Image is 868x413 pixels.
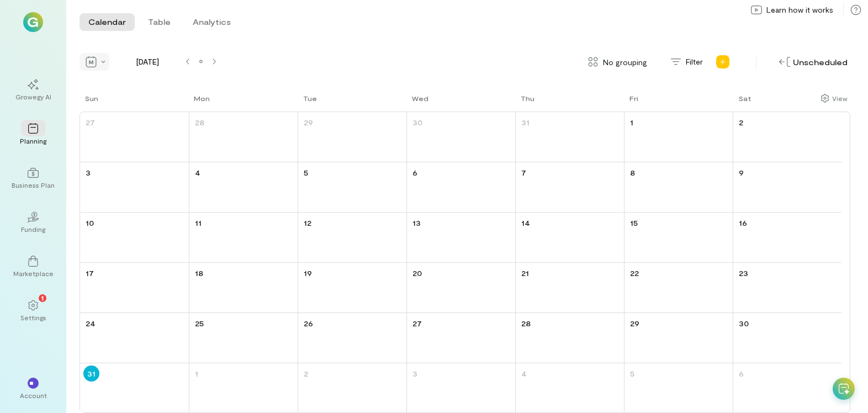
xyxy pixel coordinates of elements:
[737,114,745,130] a: August 2, 2025
[193,265,205,281] a: August 18, 2025
[776,54,850,71] div: Unscheduled
[515,313,624,363] td: August 28, 2025
[733,213,841,263] td: August 16, 2025
[628,165,637,181] a: August 8, 2025
[20,313,46,322] div: Settings
[733,263,841,313] td: August 23, 2025
[13,158,53,198] a: Business Plan
[193,366,200,382] a: September 1, 2025
[603,56,647,68] span: No grouping
[80,263,189,313] td: August 17, 2025
[189,263,298,313] td: August 18, 2025
[519,366,529,382] a: September 4, 2025
[193,215,204,231] a: August 11, 2025
[406,213,515,263] td: August 13, 2025
[521,94,534,103] div: Thu
[519,265,531,281] a: August 21, 2025
[832,93,848,103] div: View
[406,313,515,363] td: August 27, 2025
[406,93,431,112] a: Wednesday
[515,213,624,263] td: August 14, 2025
[739,94,751,103] div: Sat
[189,213,298,263] td: August 11, 2025
[194,94,210,103] div: Mon
[193,165,203,181] a: August 4, 2025
[737,265,750,281] a: August 23, 2025
[184,13,240,31] button: Analytics
[737,366,746,382] a: September 6, 2025
[519,315,533,331] a: August 28, 2025
[193,114,207,130] a: July 28, 2025
[80,112,189,162] td: July 27, 2025
[628,315,642,331] a: August 29, 2025
[410,315,424,331] a: August 27, 2025
[733,313,841,363] td: August 30, 2025
[85,94,98,103] div: Sun
[301,215,314,231] a: August 12, 2025
[410,265,424,281] a: August 20, 2025
[80,213,189,263] td: August 10, 2025
[628,265,641,281] a: August 22, 2025
[737,315,751,331] a: August 30, 2025
[624,93,641,112] a: Friday
[83,265,96,281] a: August 17, 2025
[515,162,624,213] td: August 7, 2025
[15,92,51,101] div: Growegy AI
[83,114,97,130] a: July 27, 2025
[410,165,420,181] a: August 6, 2025
[624,213,733,263] td: August 15, 2025
[301,165,310,181] a: August 5, 2025
[628,114,636,130] a: August 1, 2025
[628,366,637,382] a: September 5, 2025
[686,56,703,67] span: Filter
[515,93,537,112] a: Thursday
[80,313,189,363] td: August 24, 2025
[515,263,624,313] td: August 21, 2025
[624,112,733,162] td: August 1, 2025
[139,13,179,31] button: Table
[406,162,515,213] td: August 6, 2025
[818,91,850,106] div: Show columns
[298,313,406,363] td: August 26, 2025
[12,181,55,189] div: Business Plan
[298,162,406,213] td: August 5, 2025
[189,162,298,213] td: August 4, 2025
[189,112,298,162] td: July 28, 2025
[737,215,749,231] a: August 16, 2025
[515,112,624,162] td: July 31, 2025
[83,215,96,231] a: August 10, 2025
[188,93,212,112] a: Monday
[303,94,317,103] div: Tue
[624,313,733,363] td: August 29, 2025
[737,165,746,181] a: August 9, 2025
[20,136,46,145] div: Planning
[189,313,298,363] td: August 25, 2025
[628,215,640,231] a: August 15, 2025
[13,114,53,154] a: Planning
[519,215,532,231] a: August 14, 2025
[519,165,528,181] a: August 7, 2025
[80,162,189,213] td: August 3, 2025
[298,93,319,112] a: Tuesday
[301,114,315,130] a: July 29, 2025
[13,269,54,278] div: Marketplace
[20,391,47,400] div: Account
[21,225,45,234] div: Funding
[80,13,135,31] button: Calendar
[80,93,100,112] a: Sunday
[83,315,98,331] a: August 24, 2025
[410,366,420,382] a: September 3, 2025
[412,94,428,103] div: Wed
[624,263,733,313] td: August 22, 2025
[733,112,841,162] td: August 2, 2025
[519,114,532,130] a: July 31, 2025
[410,114,425,130] a: July 30, 2025
[301,265,314,281] a: August 19, 2025
[13,70,53,110] a: Growegy AI
[13,247,53,287] a: Marketplace
[301,315,315,331] a: August 26, 2025
[298,112,406,162] td: July 29, 2025
[13,203,53,242] a: Funding
[41,293,44,303] span: 1
[83,165,93,181] a: August 3, 2025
